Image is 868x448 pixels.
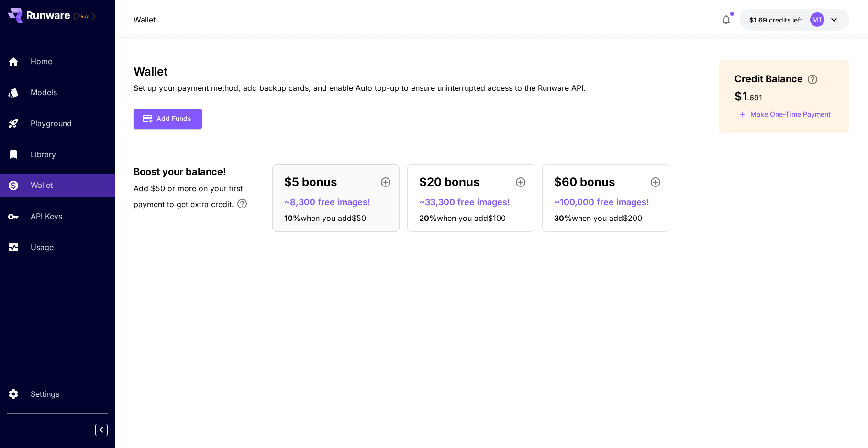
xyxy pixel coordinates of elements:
[134,82,586,94] p: Set up your payment method, add backup cards, and enable Auto top-up to ensure uninterrupted acce...
[554,196,665,208] p: ~100,000 free images!
[134,184,243,209] span: Add $50 or more on your first payment to get extra credit.
[31,149,56,160] p: Library
[749,15,802,25] div: $1.691
[95,424,108,436] button: Collapse sidebar
[284,174,337,191] p: $5 bonus
[134,109,202,129] button: Add Funds
[284,213,300,223] span: 10 %
[734,89,747,103] span: $1
[31,388,59,400] p: Settings
[134,164,226,179] span: Boost your balance!
[134,65,586,78] h3: Wallet
[419,196,530,208] p: ~33,300 free images!
[554,174,615,191] p: $60 bonus
[803,74,822,85] button: Enter your card details and choose an Auto top-up amount to avoid service interruptions. We'll au...
[437,213,506,223] span: when you add $100
[769,16,802,24] span: credits left
[554,213,572,223] span: 30 %
[102,421,115,438] div: Collapse sidebar
[810,12,824,27] div: MT
[74,13,94,20] span: TRIAL
[31,241,54,253] p: Usage
[233,194,252,213] button: Bonus applies only to your first payment, up to 30% on the first $1,000.
[31,87,57,98] p: Models
[740,9,849,31] button: $1.691MT
[31,118,72,129] p: Playground
[31,210,62,222] p: API Keys
[419,213,437,223] span: 20 %
[300,213,366,223] span: when you add $50
[74,11,95,22] span: Add your payment card to enable full platform functionality.
[134,14,156,25] nav: breadcrumb
[734,72,803,86] span: Credit Balance
[31,179,53,191] p: Wallet
[572,213,642,223] span: when you add $200
[749,16,769,24] span: $1.69
[747,93,762,102] span: . 691
[734,107,835,122] button: Make a one-time, non-recurring payment
[419,174,479,191] p: $20 bonus
[31,55,52,67] p: Home
[134,14,156,25] a: Wallet
[284,196,395,208] p: ~8,300 free images!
